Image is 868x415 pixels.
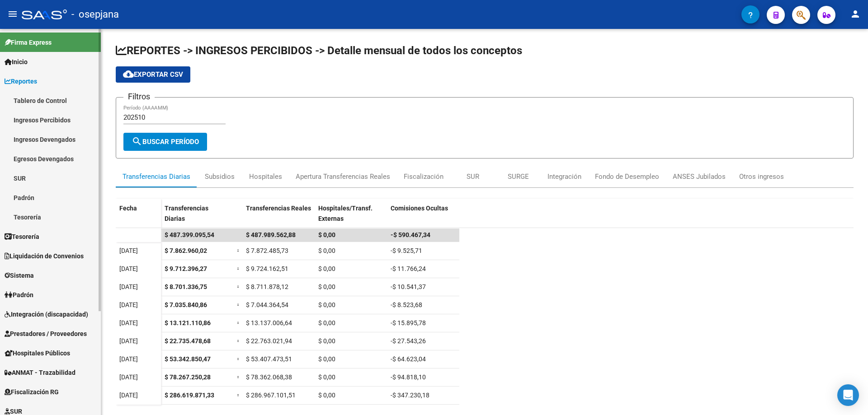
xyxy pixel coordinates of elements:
[237,283,241,290] span: =
[165,319,211,326] span: $ 13.121.110,86
[391,373,426,381] span: -$ 94.818,10
[123,69,134,79] mat-icon: cloud_download
[205,172,235,182] div: Subsidios
[119,301,138,308] span: [DATE]
[391,337,426,345] span: -$ 27.543,26
[116,44,522,57] span: REPORTES -> INGRESOS PERCIBIDOS -> Detalle mensual de todos los conceptos
[5,309,88,319] span: Integración (discapacidad)
[391,355,426,363] span: -$ 64.623,04
[237,247,241,254] span: =
[391,231,430,238] span: -$ 590.467,34
[739,172,784,182] div: Otros ingresos
[7,9,18,19] mat-icon: menu
[508,172,529,182] div: SURGE
[237,373,241,381] span: =
[318,337,335,345] span: $ 0,00
[123,70,183,79] span: Exportar CSV
[547,172,581,182] div: Integración
[237,392,241,399] span: =
[246,355,292,363] span: $ 53.407.473,51
[165,247,207,254] span: $ 7.862.960,02
[5,76,37,86] span: Reportes
[246,301,288,308] span: $ 7.044.364,54
[673,172,726,182] div: ANSES Jubilados
[165,392,214,399] span: $ 286.619.871,33
[318,373,335,381] span: $ 0,00
[5,290,33,300] span: Padrón
[165,231,214,238] span: $ 487.399.095,54
[5,368,75,378] span: ANMAT - Trazabilidad
[132,136,142,147] mat-icon: search
[242,199,315,237] datatable-header-cell: Transferencias Reales
[249,172,282,182] div: Hospitales
[246,231,296,238] span: $ 487.989.562,88
[116,199,161,237] datatable-header-cell: Fecha
[318,301,335,308] span: $ 0,00
[318,247,335,254] span: $ 0,00
[318,355,335,363] span: $ 0,00
[246,337,292,345] span: $ 22.763.021,94
[119,205,137,212] span: Fecha
[246,265,288,272] span: $ 9.724.162,51
[165,373,211,381] span: $ 78.267.250,28
[237,355,241,363] span: =
[123,172,190,182] div: Transferencias Diarias
[5,348,70,358] span: Hospitales Públicos
[246,392,296,399] span: $ 286.967.101,51
[318,231,335,238] span: $ 0,00
[165,337,211,345] span: $ 22.735.478,68
[318,319,335,326] span: $ 0,00
[119,283,138,290] span: [DATE]
[595,172,659,182] div: Fondo de Desempleo
[318,392,335,399] span: $ 0,00
[246,247,288,254] span: $ 7.872.485,73
[391,301,422,308] span: -$ 8.523,68
[246,319,292,326] span: $ 13.137.006,64
[119,355,138,363] span: [DATE]
[467,172,479,182] div: SUR
[5,329,87,339] span: Prestadores / Proveedores
[123,90,155,103] h3: Filtros
[318,205,373,222] span: Hospitales/Transf. Externas
[123,133,207,151] button: Buscar Período
[165,283,207,290] span: $ 8.701.336,75
[165,265,207,272] span: $ 9.712.396,27
[237,265,241,272] span: =
[237,337,241,345] span: =
[391,283,426,290] span: -$ 10.541,37
[5,37,52,47] span: Firma Express
[237,319,241,326] span: =
[119,319,138,326] span: [DATE]
[71,5,119,24] span: - osepjana
[318,265,335,272] span: $ 0,00
[837,384,859,406] div: Open Intercom Messenger
[165,205,208,222] span: Transferencias Diarias
[5,251,84,261] span: Liquidación de Convenios
[296,172,390,182] div: Apertura Transferencias Reales
[404,172,443,182] div: Fiscalización
[850,9,861,19] mat-icon: person
[391,247,422,254] span: -$ 9.525,71
[5,232,39,242] span: Tesorería
[391,319,426,326] span: -$ 15.895,78
[119,265,138,272] span: [DATE]
[246,283,288,290] span: $ 8.711.878,12
[119,373,138,381] span: [DATE]
[387,199,459,237] datatable-header-cell: Comisiones Ocultas
[116,66,190,83] button: Exportar CSV
[132,138,199,146] span: Buscar Período
[119,392,138,399] span: [DATE]
[5,270,34,280] span: Sistema
[246,205,311,212] span: Transferencias Reales
[318,283,335,290] span: $ 0,00
[5,57,28,67] span: Inicio
[5,387,59,397] span: Fiscalización RG
[161,199,233,237] datatable-header-cell: Transferencias Diarias
[119,337,138,345] span: [DATE]
[246,373,292,381] span: $ 78.362.068,38
[237,301,241,308] span: =
[165,355,211,363] span: $ 53.342.850,47
[391,265,426,272] span: -$ 11.766,24
[315,199,387,237] datatable-header-cell: Hospitales/Transf. Externas
[391,392,429,399] span: -$ 347.230,18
